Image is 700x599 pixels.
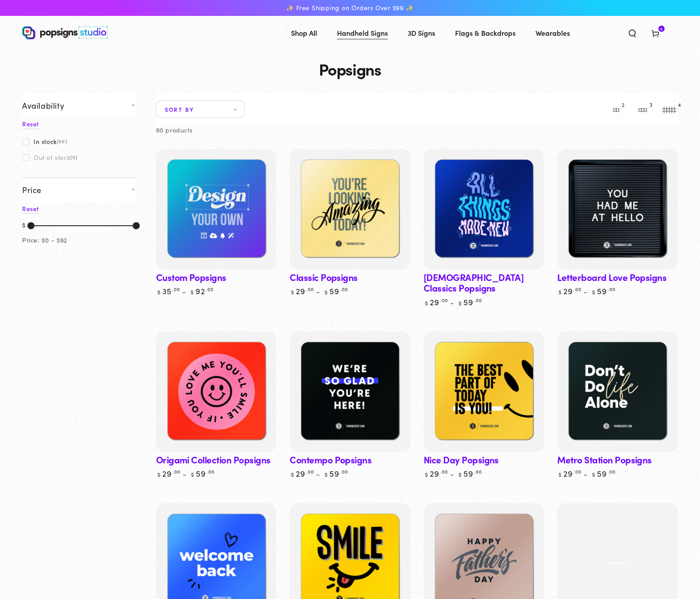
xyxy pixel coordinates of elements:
[156,331,277,452] a: Origami Collection PopsignsOrigami Collection Popsigns
[424,331,544,452] a: Nice Day PopsignsNice Day Popsigns
[57,139,67,144] span: (60)
[22,100,64,110] span: Availability
[156,125,193,136] p: 60 products
[290,149,410,269] a: Classic PopsignsClassic Popsigns
[621,23,644,42] summary: Search our site
[408,27,435,39] span: 3D Signs
[607,100,625,118] button: 2
[529,21,577,45] a: Wearables
[290,331,410,452] a: Contempo PopsignsContempo Popsigns
[156,149,277,269] a: Custom PopsignsCustom Popsigns
[22,119,39,129] a: Reset
[22,235,67,246] div: Price: $0 – $92
[22,26,108,39] img: Popsigns Studio
[22,138,67,145] label: In stock
[156,100,245,118] summary: Sort by
[22,178,136,201] summary: Price
[330,21,394,45] a: Handheld Signs
[70,155,77,160] span: (0)
[284,21,324,45] a: Shop All
[660,26,663,32] span: 6
[337,27,388,39] span: Handheld Signs
[557,149,678,269] a: Letterboard Love PopsignsLetterboard Love Popsigns
[286,4,413,12] span: ✨ Free Shipping on Orders Over $99 ✨
[22,60,678,78] h1: Popsigns
[634,100,651,118] button: 3
[455,27,516,39] span: Flags & Backdrops
[22,204,39,214] a: Reset
[448,21,522,45] a: Flags & Backdrops
[557,331,678,452] a: Metro Station PopsignsMetro Station Popsigns
[424,149,544,269] a: Baptism Classics PopsignsBaptism Classics Popsigns
[22,220,26,232] div: $
[22,185,42,195] span: Price
[536,27,570,39] span: Wearables
[22,94,136,117] summary: Availability
[291,27,317,39] span: Shop All
[22,154,77,161] label: Out of stock
[401,21,442,45] a: 3D Signs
